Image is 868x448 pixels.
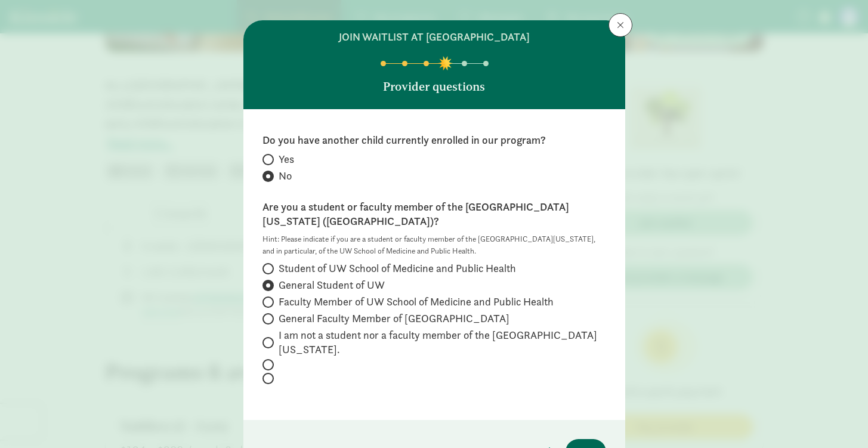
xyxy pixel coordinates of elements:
[279,278,385,292] span: General Student of UW
[279,328,606,357] span: I am not a student nor a faculty member of the [GEOGRAPHIC_DATA][US_STATE].
[262,200,606,228] label: Are you a student or faculty member of the [GEOGRAPHIC_DATA][US_STATE] ([GEOGRAPHIC_DATA])?
[262,233,606,257] div: Hint: Please indicate if you are a student or faculty member of the [GEOGRAPHIC_DATA][US_STATE], ...
[279,152,294,166] span: Yes
[383,78,485,95] p: Provider questions
[279,311,509,326] span: General Faculty Member of [GEOGRAPHIC_DATA]
[262,133,606,147] label: Do you have another child currently enrolled in our program?
[279,169,292,183] span: No
[339,30,530,44] h6: join waitlist at [GEOGRAPHIC_DATA]
[279,261,516,276] span: Student of UW School of Medicine and Public Health
[279,295,554,309] span: Faculty Member of UW School of Medicine and Public Health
